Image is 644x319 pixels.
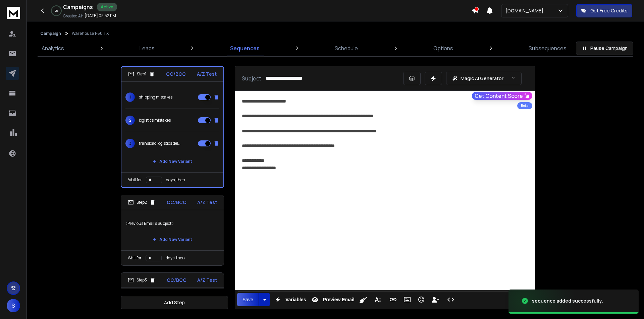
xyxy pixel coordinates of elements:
span: 3 [125,139,135,148]
p: <Previous Email's Subject> [125,214,220,233]
p: Subject: [242,74,263,82]
a: Sequences [226,40,264,56]
button: Save [237,293,259,306]
button: Add New Variant [147,155,198,168]
button: More Text [371,293,384,306]
p: Created At: [63,13,83,19]
p: days, then [166,255,185,261]
a: Analytics [38,40,68,56]
p: Wait for [128,177,142,183]
button: Clean HTML [357,293,370,306]
div: Step 2 [128,199,156,205]
p: Leads [140,44,155,52]
p: Sequences [230,44,260,52]
img: logo [7,7,20,19]
p: Analytics [42,44,64,52]
div: sequence added successfully. [532,298,603,304]
p: CC/BCC [167,199,186,206]
p: A/Z Test [197,71,217,77]
button: Add New Variant [147,233,198,246]
p: A/Z Test [197,277,217,283]
p: CC/BCC [167,277,186,283]
li: Step1CC/BCCA/Z Test1shipping mistakes2logistics mistakes3transload logistics delaysAdd New Varian... [121,66,224,188]
a: Options [429,40,457,56]
p: [DOMAIN_NAME] [505,7,546,14]
button: Insert Link (⌘K) [387,293,399,306]
span: Preview Email [321,297,356,303]
div: Beta [517,102,532,109]
button: S [7,299,20,312]
button: Variables [271,293,308,306]
a: Leads [136,40,159,56]
div: Step 3 [128,277,156,283]
button: Code View [444,293,457,306]
p: transload logistics delays [139,141,182,146]
button: Add Step [121,296,228,309]
span: 1 [125,92,135,102]
p: CC/BCC [166,71,186,77]
p: A/Z Test [197,199,217,206]
li: Step2CC/BCCA/Z Test<Previous Email's Subject>Add New VariantWait fordays, then [121,195,224,266]
p: [DATE] 05:52 PM [85,13,116,18]
p: Warehouse 1-50 TX [72,31,109,36]
p: days, then [166,177,185,183]
p: logistics mistakes [139,118,171,123]
div: Step 1 [128,71,155,77]
p: shipping mistakes [139,94,172,100]
button: Insert Image (⌘P) [401,293,414,306]
span: 2 [125,116,135,125]
div: Active [97,3,117,11]
button: Preview Email [309,293,356,306]
p: Wait for [128,255,142,261]
button: Emoticons [415,293,428,306]
p: Get Free Credits [590,7,628,14]
p: Options [433,44,453,52]
a: Schedule [331,40,362,56]
p: Schedule [335,44,358,52]
p: 0 % [55,9,58,13]
p: Subsequences [529,44,567,52]
span: Variables [284,297,308,303]
a: Subsequences [525,40,571,56]
h1: Campaigns [63,3,93,11]
button: Campaign [40,31,61,36]
button: Get Content Score [472,92,532,100]
button: Pause Campaign [576,42,633,55]
button: Get Free Credits [576,4,632,17]
p: Magic AI Generator [461,75,503,82]
button: Magic AI Generator [446,72,522,85]
button: Insert Unsubscribe Link [429,293,442,306]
